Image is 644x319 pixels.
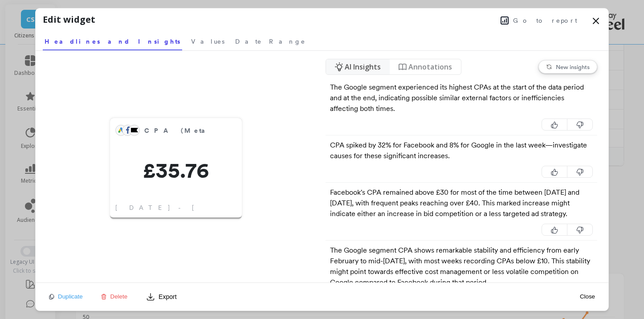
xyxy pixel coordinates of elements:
button: Close [577,293,598,300]
h1: Edit widget [43,13,95,26]
img: api.fb.svg [124,127,131,134]
span: Date Range [235,37,306,46]
button: Delete [98,293,130,300]
button: Duplicate [46,293,86,300]
button: Go to report [498,15,580,26]
span: Delete [110,293,128,300]
span: [DATE] - [DATE] [115,203,248,212]
span: CPA (Meta + Google) [144,124,208,137]
button: New insights [538,60,597,74]
span: Values [191,37,224,46]
nav: Tabs [43,30,601,50]
p: The Google segment CPA shows remarkable stability and efficiency from early February to mid-[DATE... [330,245,593,288]
img: api.google.svg [118,127,125,134]
span: CPA (Meta + Google) [144,126,271,135]
p: The Google segment experienced its highest CPAs at the start of the data period and at the end, i... [330,82,593,114]
span: AI Insights [345,61,381,72]
span: Annotations [408,61,452,72]
p: CPA spiked by 32% for Facebook and 8% for Google in the last week—investigate causes for these si... [330,140,593,161]
span: Go to report [513,16,577,25]
button: Export [143,290,180,304]
span: New insights [556,63,590,70]
img: duplicate icon [49,294,54,299]
p: Facebook's CPA remained above £30 for most of the time between [DATE] and [DATE], with frequent p... [330,187,593,219]
span: £35.76 [110,159,242,181]
img: api.klaviyo.svg [131,128,138,133]
span: Duplicate [58,293,83,300]
span: Headlines and Insights [45,37,180,46]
